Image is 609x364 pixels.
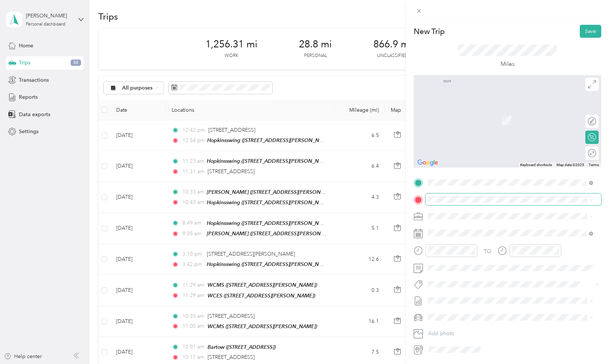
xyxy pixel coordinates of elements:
p: New Trip [414,26,445,37]
a: Open this area in Google Maps (opens a new window) [415,158,440,168]
button: Keyboard shortcuts [520,162,552,168]
iframe: Everlance-gr Chat Button Frame [568,323,609,364]
span: Map data ©2025 [556,163,584,167]
img: Google [415,158,440,168]
button: Add photo [425,328,601,339]
button: Save [580,25,601,38]
div: TO [484,247,491,255]
p: Miles [501,60,515,69]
